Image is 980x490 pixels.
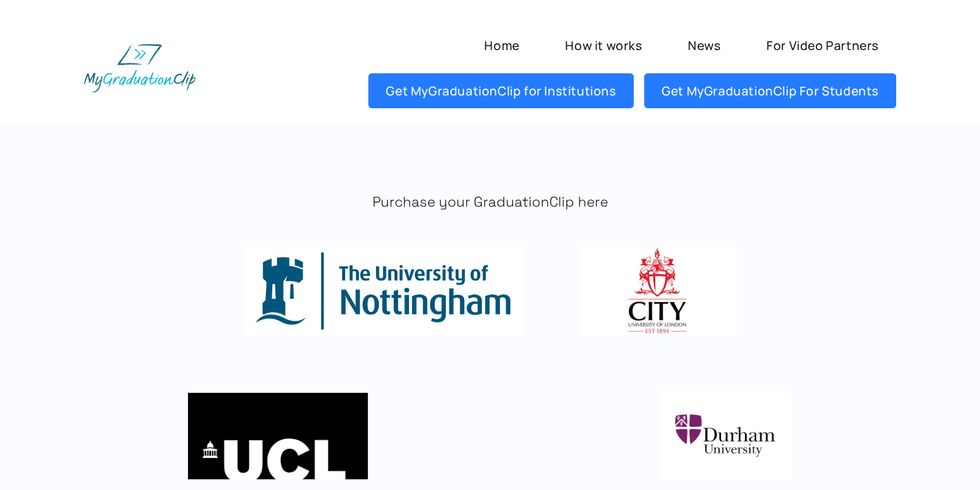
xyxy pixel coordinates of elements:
[644,73,896,108] a: Get MyGraduationClip For Students
[467,28,537,63] a: Home
[749,28,896,63] a: For Video Partners
[56,192,924,211] p: Purchase your GraduationClip here
[188,391,368,480] img: University College London
[670,28,738,63] a: News
[243,246,523,335] img: Nottingham
[548,28,660,63] a: How it works
[424,391,602,480] a: Ravensbourne University London
[368,73,634,108] a: Get MyGraduationClip for Institutions
[578,246,737,335] img: City
[658,391,792,480] img: Untitled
